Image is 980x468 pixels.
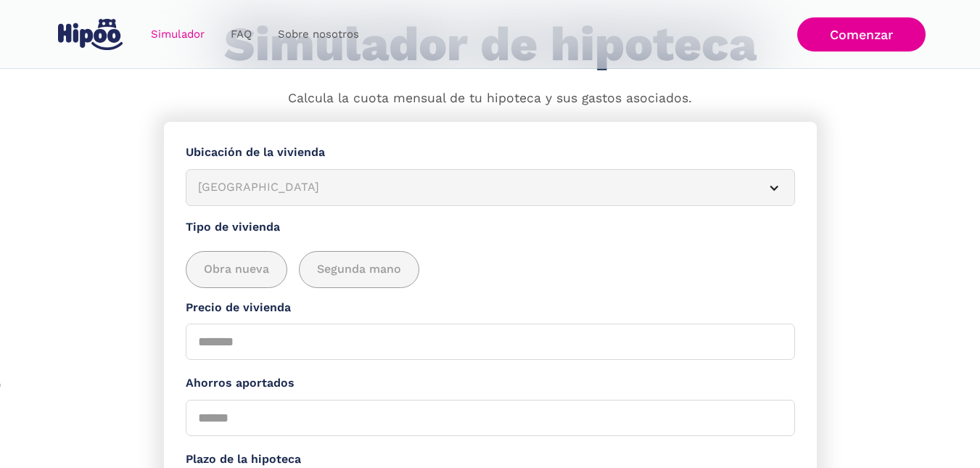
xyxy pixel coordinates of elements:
span: Segunda mano [317,260,401,279]
a: FAQ [218,20,265,49]
label: Ubicación de la vivienda [186,144,795,162]
div: [GEOGRAPHIC_DATA] [198,178,748,197]
a: Comenzar [797,17,926,52]
a: Sobre nosotros [265,20,372,49]
label: Tipo de vivienda [186,218,795,237]
h1: Simulador de hipoteca [224,18,757,71]
a: Simulador [138,20,218,49]
a: home [55,13,126,56]
span: Obra nueva [204,260,269,279]
article: [GEOGRAPHIC_DATA] [186,169,795,206]
p: Calcula la cuota mensual de tu hipoteca y sus gastos asociados. [288,89,692,108]
label: Ahorros aportados [186,374,795,393]
div: add_description_here [186,251,795,288]
label: Precio de vivienda [186,299,795,317]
